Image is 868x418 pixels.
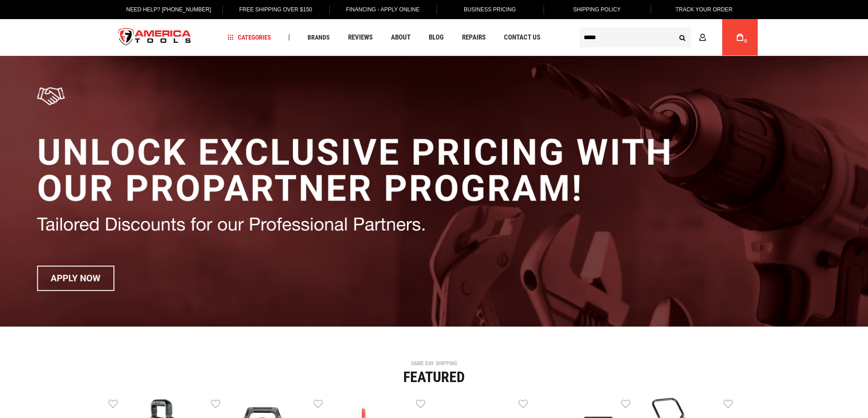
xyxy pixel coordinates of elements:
a: Blog [425,31,448,44]
a: Brands [303,31,334,44]
a: Repairs [458,31,490,44]
span: Contact Us [504,34,540,41]
span: Shipping Policy [573,6,621,13]
span: 0 [745,39,747,44]
span: Repairs [462,34,486,41]
a: Reviews [344,31,377,44]
a: store logo [111,20,199,55]
a: Categories [223,31,275,44]
img: America Tools [111,20,199,55]
span: Blog [429,34,444,41]
a: About [387,31,415,44]
span: Categories [227,34,271,40]
span: Brands [308,34,330,40]
a: 0 [731,19,749,55]
button: Search [674,29,691,46]
a: Contact Us [500,31,544,44]
div: SAME DAY SHIPPING [108,361,760,366]
span: About [391,34,411,41]
div: Featured [108,370,760,384]
span: Reviews [348,34,373,41]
